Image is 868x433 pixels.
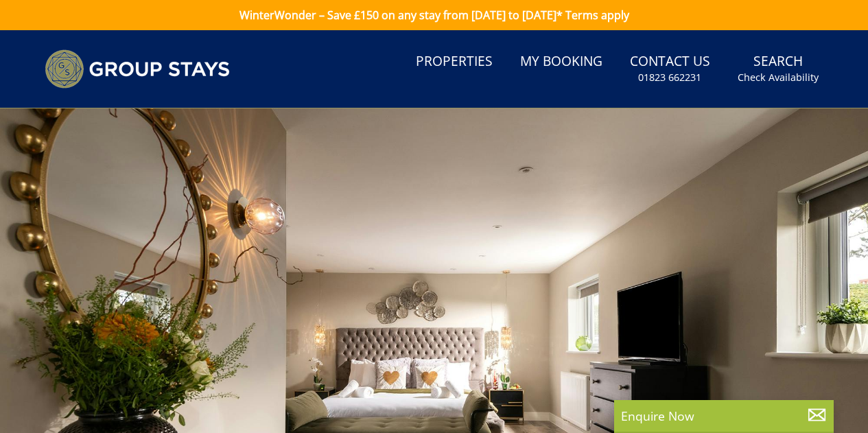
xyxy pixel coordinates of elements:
[624,47,716,91] a: Contact Us01823 662231
[732,47,824,91] a: SearchCheck Availability
[410,47,498,78] a: Properties
[621,407,827,425] p: Enquire Now
[515,47,608,78] a: My Booking
[738,71,819,84] small: Check Availability
[45,49,230,89] img: Group Stays
[638,71,701,84] small: 01823 662231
